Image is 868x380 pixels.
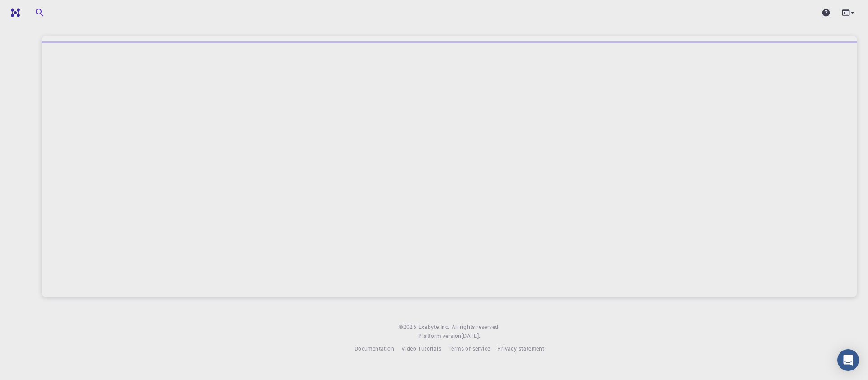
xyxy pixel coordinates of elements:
a: Terms of service [448,344,490,353]
span: © 2025 [399,323,418,332]
a: [DATE]. [462,332,481,341]
span: Exabyte Inc. [418,323,450,330]
a: Exabyte Inc. [418,323,450,332]
span: Platform version [418,332,461,341]
div: Open Intercom Messenger [837,349,859,371]
span: Documentation [354,345,394,352]
span: Terms of service [448,345,490,352]
img: logo [7,8,20,17]
span: All rights reserved. [452,323,500,332]
span: Video Tutorials [401,345,441,352]
a: Documentation [354,344,394,353]
span: [DATE] . [462,332,481,339]
a: Privacy statement [497,344,544,353]
span: Privacy statement [497,345,544,352]
a: Video Tutorials [401,344,441,353]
